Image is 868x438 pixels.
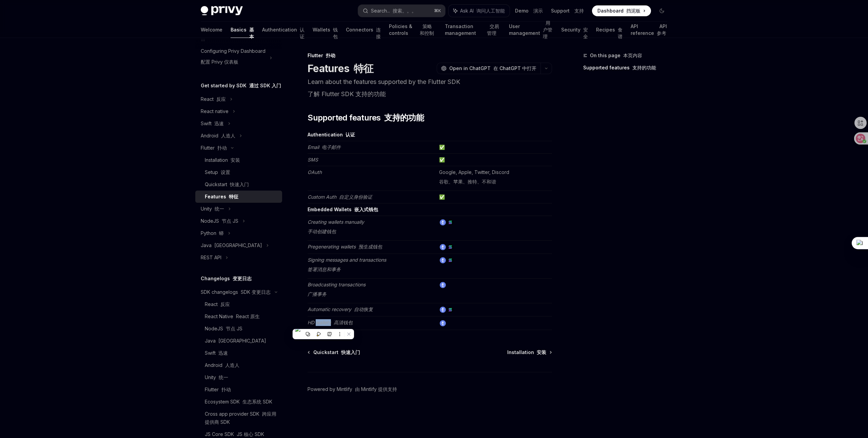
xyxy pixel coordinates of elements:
strong: Embedded Wallets [308,206,378,212]
font: 挡泥板 [626,8,640,14]
a: React 反应 [195,298,282,310]
div: React [201,95,226,103]
a: Demo 演示 [515,7,543,14]
font: 询问人工智能 [476,8,505,14]
span: Ask AI [460,7,505,14]
em: Creating wallets manually [308,219,364,234]
font: 特征 [354,62,374,74]
a: Policies & controls 策略和控制 [389,22,437,38]
font: 生态系统 SDK [242,399,272,404]
a: Dashboard 挡泥板 [592,5,651,16]
div: Setup [205,168,230,176]
img: ethereum.png [440,320,446,326]
button: Toggle dark mode [656,5,667,16]
font: 蟒 [219,230,224,236]
font: 快速入门 [341,349,360,355]
font: 统一 [219,374,228,380]
div: SDK changelogs [201,288,271,296]
h1: Features [308,62,373,74]
a: Quickstart 快速入门 [195,178,282,191]
font: 支持 [574,8,584,14]
a: API reference API 参考 [631,22,667,38]
span: Dashboard [597,7,640,14]
font: JS 核心 SDK [237,431,264,437]
em: OAuth [308,169,322,175]
em: SMS [308,157,318,162]
a: Features 特征 [195,191,282,203]
font: 认证 [300,27,304,39]
a: Authentication 认证 [262,22,304,38]
em: Custom Auth [308,194,372,200]
font: SDK 变更日志 [241,289,271,295]
font: 搜索。。。 [393,8,416,14]
font: 扑动 [326,52,335,58]
a: Installation 安装 [507,349,551,356]
div: Unity [201,205,224,213]
font: 支持的功能 [384,113,424,123]
a: Swift 迅速 [195,347,282,359]
button: Open in ChatGPT 在 ChatGPT 中打开 [437,63,540,74]
span: Supported features [308,112,424,123]
div: Search... [371,7,416,15]
div: Java [201,241,262,249]
em: HD wallets [308,320,353,325]
div: Python [201,229,224,237]
a: Android 人造人 [195,359,282,371]
img: ethereum.png [440,219,446,225]
font: 本页内容 [623,52,642,58]
font: [GEOGRAPHIC_DATA] [218,338,266,344]
em: Email [308,144,341,150]
img: solana.png [447,257,453,263]
font: 了解 Flutter SDK 支持的功能 [308,90,386,97]
span: ⌘ K [434,8,441,14]
div: NodeJS [205,325,242,333]
a: Powered by Mintlify 由 Mintlify 提供支持 [308,386,397,393]
font: 安装 [537,349,546,355]
em: Signing messages and transactions [308,257,386,272]
div: Installation [205,156,240,164]
a: Cross app provider SDK 跨应用提供商 SDK [195,408,282,428]
h5: Get started by SDK [201,82,281,90]
a: User management 用户管理 [509,22,553,38]
font: 人造人 [225,362,239,368]
div: React [205,300,230,308]
em: Pregenerating wallets [308,244,382,249]
div: React native [201,107,229,115]
div: Ecosystem SDK [205,398,272,406]
a: Support 支持 [551,7,584,14]
button: Search... 搜索。。。⌘K [358,5,446,17]
font: 签署消息和事务 [308,266,341,272]
img: solana.png [447,307,453,313]
font: 电子邮件 [322,144,341,150]
a: Security 安全 [561,22,588,38]
img: solana.png [447,244,453,250]
a: Quickstart 快速入门 [308,349,360,356]
font: 预生成钱包 [358,244,382,249]
div: Flutter [201,144,227,152]
font: 迅速 [214,121,224,126]
button: Ask AI 询问人工智能 [449,5,510,17]
a: Recipes 食谱 [596,22,623,38]
font: 安装 [231,157,240,163]
a: Ecosystem SDK 生态系统 SDK [195,396,282,408]
a: Unity 统一 [195,371,282,384]
font: 自动恢复 [354,306,373,312]
font: 迅速 [218,350,228,356]
font: 钱包 [333,27,338,39]
font: 策略和控制 [420,23,434,36]
font: 统一 [215,206,224,212]
p: Learn about the features supported by the Flutter SDK [308,77,552,102]
div: Android [205,361,239,369]
div: Flutter [205,386,231,394]
font: 谷歌、苹果、推特、不和谐 [439,179,496,184]
font: 高清钱包 [334,320,353,325]
strong: Authentication [308,132,355,137]
div: Flutter [308,52,552,59]
a: Supported features 支持的功能 [583,62,673,73]
font: 节点 JS [222,218,238,224]
td: ✅ [436,191,552,203]
font: 特征 [229,194,238,199]
span: Open in ChatGPT [449,65,536,72]
font: API 参考 [657,23,667,36]
div: Configuring Privy Dashboard [201,47,265,69]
